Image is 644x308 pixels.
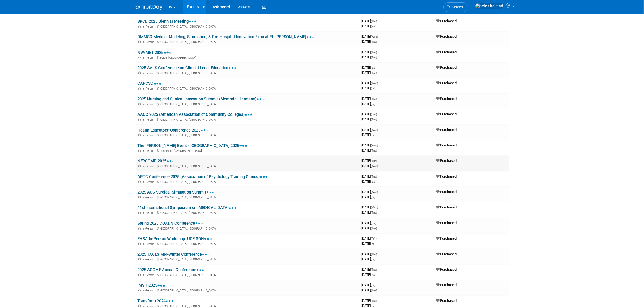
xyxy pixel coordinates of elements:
[371,191,378,194] span: (Wed)
[138,40,141,43] img: In-Person Event
[138,210,357,215] div: [GEOGRAPHIC_DATA], [GEOGRAPHIC_DATA]
[138,149,141,152] img: In-Person Event
[371,82,378,85] span: (Wed)
[138,143,247,148] a: The [PERSON_NAME] Event - [GEOGRAPHIC_DATA] 2025
[378,267,379,271] span: -
[138,257,357,261] div: [GEOGRAPHIC_DATA], [GEOGRAPHIC_DATA]
[362,71,377,75] span: [DATE]
[371,268,377,271] span: (Thu)
[138,304,357,308] div: [GEOGRAPHIC_DATA], [GEOGRAPHIC_DATA]
[371,304,375,307] span: (Fri)
[362,128,380,132] span: [DATE]
[138,65,237,70] a: 2025 AALS Conference on Clinical Legal Education
[371,20,377,23] span: (Thu)
[138,241,357,246] div: [GEOGRAPHIC_DATA], [GEOGRAPHIC_DATA]
[138,34,315,39] a: DMMSO Medical Modeling, Simulation, & Pre-Hospital Innovation Expo at Ft. [PERSON_NAME]
[362,273,377,277] span: [DATE]
[138,226,357,230] div: [GEOGRAPHIC_DATA], [GEOGRAPHIC_DATA]
[138,236,212,241] a: FHSA In-Person Workshop: UCF SON
[143,149,156,153] span: In-Person
[371,149,377,152] span: (Thu)
[378,252,379,256] span: -
[371,175,377,178] span: (Thu)
[143,196,156,199] span: In-Person
[443,2,468,12] a: Search
[436,252,457,256] span: Purchased
[138,71,357,75] div: [GEOGRAPHIC_DATA], [GEOGRAPHIC_DATA]
[143,25,156,28] span: In-Person
[378,97,379,101] span: -
[138,165,141,167] img: In-Person Event
[138,133,141,136] img: In-Person Event
[436,143,457,147] span: Purchased
[436,283,457,287] span: Purchased
[371,289,377,292] span: (Tue)
[362,40,377,44] span: [DATE]
[143,227,156,230] span: In-Person
[143,103,156,106] span: In-Person
[371,242,375,245] span: (Fri)
[138,304,141,307] img: In-Person Event
[143,56,156,60] span: In-Person
[362,117,377,121] span: [DATE]
[138,258,141,260] img: In-Person Event
[371,133,375,136] span: (Fri)
[379,128,380,132] span: -
[138,289,141,291] img: In-Person Event
[362,283,377,287] span: [DATE]
[379,143,380,147] span: -
[138,159,175,163] a: NERCOMP 2025
[143,180,156,184] span: In-Person
[138,252,210,257] a: 2025 TACES Mid-Winter Conference
[362,86,375,90] span: [DATE]
[138,267,204,272] a: 2025 ACGME Annual Conference
[371,237,375,240] span: (Fri)
[379,34,380,38] span: -
[138,102,357,106] div: [GEOGRAPHIC_DATA], [GEOGRAPHIC_DATA]
[436,190,457,194] span: Purchased
[377,221,378,225] span: -
[371,165,378,168] span: (Wed)
[436,205,457,209] span: Purchased
[138,55,357,60] div: Boise, [GEOGRAPHIC_DATA]
[379,190,380,194] span: -
[143,118,156,122] span: In-Person
[138,71,141,74] img: In-Person Event
[138,164,357,168] div: [GEOGRAPHIC_DATA], [GEOGRAPHIC_DATA]
[362,24,377,28] span: [DATE]
[362,226,377,230] span: [DATE]
[378,19,379,23] span: -
[371,118,377,121] span: (Tue)
[377,65,378,70] span: -
[362,55,377,59] span: [DATE]
[378,112,379,116] span: -
[371,51,377,54] span: (Tue)
[436,299,457,303] span: Purchased
[362,34,380,38] span: [DATE]
[371,211,377,214] span: (Thu)
[371,129,378,132] span: (Wed)
[169,5,175,9] span: IVS
[376,283,377,287] span: -
[371,159,377,162] span: (Tue)
[362,236,377,240] span: [DATE]
[371,222,377,225] span: (Sat)
[138,56,141,59] img: In-Person Event
[138,190,214,195] a: 2025 ACS Surgical Simulation Summit
[362,81,380,85] span: [DATE]
[362,102,375,106] span: [DATE]
[371,253,377,256] span: (Thu)
[143,258,156,261] span: In-Person
[138,128,209,133] a: Health Educators' Conference 2025
[378,299,379,303] span: -
[362,190,380,194] span: [DATE]
[138,148,357,153] div: Rosemont, [GEOGRAPHIC_DATA]
[378,174,379,178] span: -
[362,19,379,23] span: [DATE]
[362,195,375,199] span: [DATE]
[362,179,377,184] span: [DATE]
[371,35,378,38] span: (Wed)
[138,25,141,28] img: In-Person Event
[371,284,375,287] span: (Fri)
[138,221,203,226] a: Spring 2025 COADN Conference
